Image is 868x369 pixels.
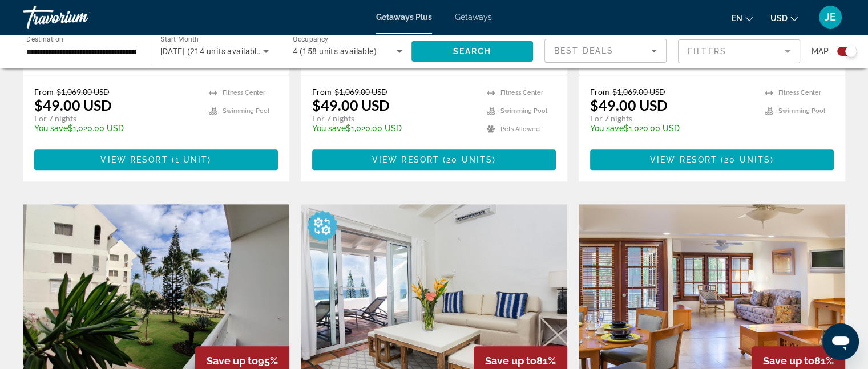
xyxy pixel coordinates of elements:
span: Fitness Center [500,89,543,96]
p: $49.00 USD [34,96,112,113]
span: ( ) [439,155,496,164]
a: Getaways Plus [376,13,432,22]
p: For 7 nights [34,113,197,124]
span: From [312,87,332,96]
p: For 7 nights [312,113,475,124]
mat-select: Sort by [554,44,657,58]
span: You save [34,124,68,133]
span: Save up to [207,355,258,367]
a: Travorium [23,2,137,32]
span: Swimming Pool [778,107,825,115]
button: View Resort(20 units) [590,149,834,170]
p: $1,020.00 USD [34,124,197,133]
span: Best Deals [554,46,613,55]
span: View Resort [100,155,168,164]
span: USD [770,14,788,23]
iframe: Button to launch messaging window [822,323,859,360]
span: Map [812,43,829,59]
span: Destination [26,35,63,43]
span: Start Month [160,35,199,43]
span: From [590,87,609,96]
button: Change currency [770,10,798,26]
p: $49.00 USD [312,96,390,113]
span: JE [825,11,836,23]
p: $1,020.00 USD [590,124,753,133]
button: Search [411,41,534,62]
span: Search [453,47,491,56]
button: Change language [732,10,753,26]
span: From [34,87,54,96]
button: User Menu [815,5,845,29]
span: $1,069.00 USD [56,87,110,96]
span: ( ) [168,155,212,164]
p: For 7 nights [590,113,753,124]
span: You save [312,124,346,133]
span: You save [590,124,624,133]
span: 4 (158 units available) [293,47,377,56]
span: $1,069.00 USD [612,87,665,96]
span: en [732,14,742,23]
span: 20 units [446,155,492,164]
span: Swimming Pool [223,107,269,115]
button: View Resort(20 units) [312,149,556,170]
span: 1 unit [175,155,208,164]
a: Getaways [455,13,492,22]
span: View Resort [650,155,717,164]
span: Pets Allowed [500,125,540,133]
span: Save up to [763,355,814,367]
span: Fitness Center [778,89,821,96]
span: [DATE] (214 units available) [160,47,264,56]
span: Swimming Pool [500,107,547,115]
span: 20 units [724,155,770,164]
span: View Resort [372,155,439,164]
span: Fitness Center [223,89,265,96]
button: View Resort(1 unit) [34,149,278,170]
p: $49.00 USD [590,96,668,113]
span: ( ) [717,155,774,164]
p: $1,020.00 USD [312,124,475,133]
span: Save up to [485,355,536,367]
span: $1,069.00 USD [334,87,387,96]
span: Occupancy [293,35,329,43]
button: Filter [678,39,800,64]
